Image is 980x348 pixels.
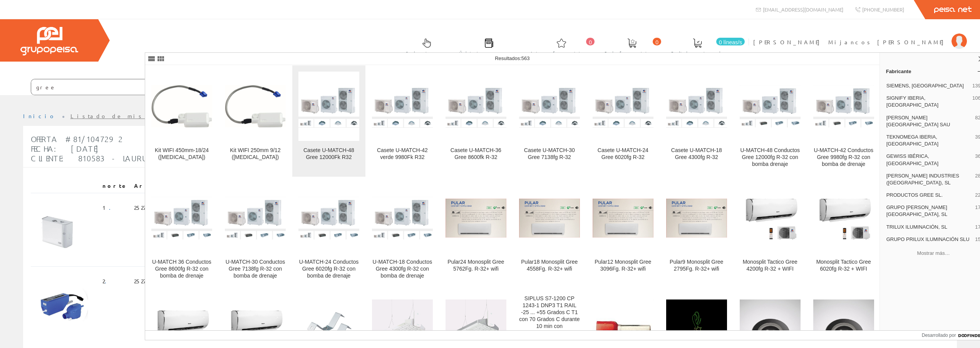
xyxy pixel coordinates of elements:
a: U-MATCH 36 Conductos Gree 8600fg R-32 con bomba de drenaje U-MATCH 36 Conductos Gree 8600fg R-32 ... [145,177,218,288]
font: [PERSON_NAME] [GEOGRAPHIC_DATA] SAU [886,115,950,127]
font: 1 [102,204,109,211]
font: 0 [589,39,592,45]
img: Casete U-MATCH-30 Gree 7138fg R-32 [519,85,580,127]
img: Monosplit Tactico Gree 4200fg R-32 + WIFI [740,194,801,243]
font: Kit WIFI 250mm 9/12 ([MEDICAL_DATA]) [230,147,280,160]
font: 0 líneas/s [719,39,742,45]
font: Kit WIFI 450mm-18/24 ([MEDICAL_DATA]) [155,147,209,160]
font: SIGNIFY IBERIA, [GEOGRAPHIC_DATA] [886,95,938,108]
font: Ped. favoritos [605,50,659,56]
font: U-MATCH-48 Conductos Gree 12000fg R-32 con bomba drenaje [740,147,800,167]
img: Pular12 Monosplit Gree 3096Fg. R-32+ wifi [593,199,653,238]
font: Arte. favoritos [530,50,593,56]
img: U-MATCH-30 Conductos Gree 7138fg R-32 con bomba de drenaje [225,197,286,239]
font: Resultados: [495,55,521,61]
font: Arte [134,182,154,189]
font: 252799 [134,278,150,284]
font: Casete U-MATCH-24 Gree 6020fg R-32 [598,147,648,160]
img: Pular9 Monosplit Gree 2795Fg. R-32+ wifi [666,199,727,238]
font: Casete U-MATCH-42 verde 9980Fk R32 [377,147,428,160]
img: Foto artículo (162.42236024845x150) [34,274,96,332]
font: Casete U-MATCH-18 Gree 4300fg R-32 [671,147,722,160]
font: GEWISS IBÉRICA, [GEOGRAPHIC_DATA] [886,153,938,166]
img: Kit WIFI 250mm 9/12 (Muse) [225,85,286,127]
font: Casete U-MATCH-36 Gree 8600fk R-32 [451,147,501,160]
a: . [109,204,116,211]
font: Selectores [406,50,447,56]
a: Pular9 Monosplit Gree 2795Fg. R-32+ wifi Pular9 Monosplit Gree 2795Fg. R-32+ wifi [660,177,733,288]
font: U-MATCH-30 Conductos Gree 7138fg R-32 con bomba de drenaje [226,259,285,279]
font: norte [102,182,128,189]
font: GRUPO [PERSON_NAME] [GEOGRAPHIC_DATA], SL [886,204,947,217]
font: [PHONE_NUMBER] [862,6,904,13]
font: U-MATCH-18 Conductos Gree 4300fg R-32 con bomba de drenaje [373,259,432,279]
font: Pular18 Monosplit Gree 4558Fg. R-32+ wifi [521,259,578,272]
a: Pular24 Monosplit Gree 5762Fg. R-32+ wifi Pular24 Monosplit Gree 5762Fg. R-32+ wifi [439,177,513,288]
img: Pular24 Monosplit Gree 5762Fg. R-32+ wifi [446,199,506,238]
a: Kit WIFI 450mm-18/24 (Muse) Kit WIFI 450mm-18/24 ([MEDICAL_DATA]) [145,65,218,177]
font: [EMAIL_ADDRESS][DOMAIN_NAME] [763,6,843,13]
a: Casete U-MATCH-18 Gree 4300fg R-32 Casete U-MATCH-18 Gree 4300fg R-32 [660,65,733,177]
font: Oferta #81/1047292 [31,134,123,144]
font: 252798 [134,204,151,211]
font: Últimas compras [459,50,518,56]
font: 0 [655,39,658,45]
a: Kit WIFI 250mm 9/12 (Muse) Kit WIFI 250mm 9/12 ([MEDICAL_DATA]) [219,65,292,177]
img: Monosplit Tactico Gree 6020fg R-32 + WIFI [813,194,874,243]
img: Pular18 Monosplit Gree 4558Fg. R-32+ wifi [519,199,580,238]
a: Casete U-MATCH-42 verde 9980Fk R32 Casete U-MATCH-42 verde 9980Fk R32 [366,65,439,177]
font: TEKNOMEGA IBERIA, [GEOGRAPHIC_DATA] [886,134,938,147]
a: Últimas compras [452,32,522,60]
font: Mostrar más… [917,250,950,256]
img: Kit WIFI 450mm-18/24 (Muse) [151,85,212,127]
a: Monosplit Tactico Gree 6020fg R-32 + WIFI Monosplit Tactico Gree 6020fg R-32 + WIFI [807,177,880,288]
a: Listado de mis ofertas [70,112,182,119]
font: Pular9 Monosplit Gree 2795Fg. R-32+ wifi [670,259,723,272]
img: U-MATCH-48 Conductos Gree 12000fg R-32 con bomba drenaje [740,85,801,127]
font: GRUPO PRILUX ILUMINACIÓN SLU [886,236,970,242]
font: Pedido actual [671,50,724,56]
img: Casete U-MATCH-48 Gree 12000Fk R32 [298,85,359,127]
a: Casete U-MATCH-24 Gree 6020fg R-32 Casete U-MATCH-24 Gree 6020fg R-32 [586,65,660,177]
font: Cliente: 810583 - LAURUS [PERSON_NAME] [31,154,221,163]
img: Grupo Peisa [20,27,78,55]
img: Casete U-MATCH-18 Gree 4300fg R-32 [666,85,727,127]
img: Casete U-MATCH-42 verde 9980Fk R32 [372,85,433,127]
font: Casete U-MATCH-48 Gree 12000Fk R32 [303,147,354,160]
font: U-MATCH-24 Conductos Gree 6020fg R-32 con bomba de drenaje [299,259,359,279]
font: U-MATCH-42 Conductos Gree 9980fg R-32 con bomba de drenaje [814,147,873,167]
a: U-MATCH-24 Conductos Gree 6020fg R-32 con bomba de drenaje U-MATCH-24 Conductos Gree 6020fg R-32 ... [292,177,365,288]
a: Casete U-MATCH-48 Gree 12000Fk R32 Casete U-MATCH-48 Gree 12000Fk R32 [292,65,365,177]
font: Pular24 Monosplit Gree 5762Fg. R-32+ wifi [447,259,504,272]
a: Pular18 Monosplit Gree 4558Fg. R-32+ wifi Pular18 Monosplit Gree 4558Fg. R-32+ wifi [513,177,586,288]
img: Casete U-MATCH-24 Gree 6020fg R-32 [593,85,653,127]
img: Foto artículo (120.30716723549x150) [34,201,80,259]
font: SIPLUS S7-1200 CP 1243-1 DNP3 T1 RAIL -25 ... +55 Grados C T1 con 70 Grados C durante 10 min con ... [519,295,580,336]
font: Fabricante [886,69,911,74]
a: Pular12 Monosplit Gree 3096Fg. R-32+ wifi Pular12 Monosplit Gree 3096Fg. R-32+ wifi [586,177,660,288]
a: Inicio [23,112,56,119]
font: SIEMENS, [GEOGRAPHIC_DATA] [886,83,964,89]
a: U-MATCH-18 Conductos Gree 4300fg R-32 con bomba de drenaje U-MATCH-18 Conductos Gree 4300fg R-32 ... [366,177,439,288]
font: Monosplit Tactico Gree 6020fg R-32 + WIFI [816,259,871,272]
font: Casete U-MATCH-30 Gree 7138fg R-32 [524,147,575,160]
font: Monosplit Tactico Gree 4200fg R-32 + WIFI [743,259,797,272]
a: U-MATCH-48 Conductos Gree 12000fg R-32 con bomba drenaje U-MATCH-48 Conductos Gree 12000fg R-32 c... [734,65,807,177]
font: Desarrollado por [922,333,956,338]
font: [PERSON_NAME] Mijancos [PERSON_NAME] [753,38,948,45]
a: . [105,278,111,284]
font: [PERSON_NAME] INDUSTRIES ([GEOGRAPHIC_DATA]), SL [886,173,959,186]
a: U-MATCH-42 Conductos Gree 9980fg R-32 con bomba de drenaje U-MATCH-42 Conductos Gree 9980fg R-32 ... [807,65,880,177]
img: U-MATCH-42 Conductos Gree 9980fg R-32 con bomba de drenaje [813,85,874,127]
font: 563 [521,55,530,61]
font: TRILUX ILUMINACIÓN, SL [886,224,947,230]
img: Casete U-MATCH-36 Gree 8600fk R-32 [446,85,506,127]
img: U-MATCH-24 Conductos Gree 6020fg R-32 con bomba de drenaje [298,197,359,239]
a: Casete U-MATCH-30 Gree 7138fg R-32 Casete U-MATCH-30 Gree 7138fg R-32 [513,65,586,177]
input: Buscar ... [31,79,362,95]
font: Pular12 Monosplit Gree 3096Fg. R-32+ wifi [595,259,651,272]
font: 2 [102,278,105,284]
